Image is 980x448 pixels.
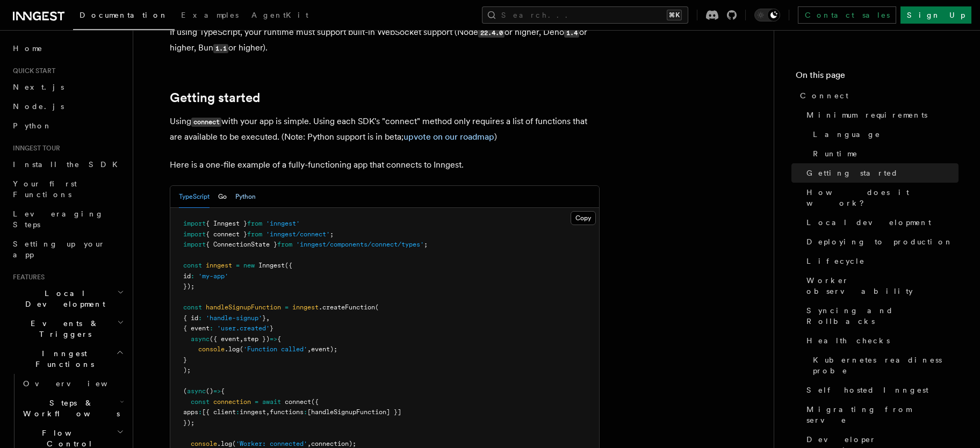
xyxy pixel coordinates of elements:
[213,398,251,406] span: connection
[225,345,240,353] span: .log
[183,419,194,427] span: });
[206,314,262,322] span: 'handle-signup'
[243,262,255,269] span: new
[206,387,213,395] span: ()
[243,345,307,353] span: 'Function called'
[424,241,428,248] span: ;
[236,262,240,269] span: =
[13,43,43,54] span: Home
[813,148,858,159] span: Runtime
[191,118,221,127] code: connect
[796,86,959,105] a: Connect
[806,236,953,247] span: Deploying to production
[802,183,959,213] a: How does it work?
[183,324,210,332] span: { event
[240,408,266,416] span: inngest
[277,335,281,343] span: {
[270,408,304,416] span: functions
[802,213,959,232] a: Local development
[266,230,330,238] span: 'inngest/connect'
[187,387,206,395] span: async
[183,241,206,248] span: import
[806,275,959,297] span: Worker observability
[183,230,206,238] span: import
[183,283,194,290] span: });
[9,288,117,309] span: Local Development
[375,304,379,311] span: (
[802,380,959,400] a: Self hosted Inngest
[9,318,117,339] span: Events & Triggers
[802,163,959,183] a: Getting started
[311,398,319,406] span: ({
[403,132,494,142] a: upvote on our roadmap
[311,345,337,353] span: event);
[206,220,247,227] span: { Inngest }
[198,408,202,416] span: :
[806,217,931,228] span: Local development
[170,157,600,172] p: Here is a one-file example of a fully-functioning app that connects to Inngest.
[258,262,285,269] span: Inngest
[191,398,210,406] span: const
[198,314,202,322] span: :
[304,408,307,416] span: :
[270,324,273,332] span: }
[809,125,959,144] a: Language
[813,355,959,376] span: Kubernetes readiness probe
[571,211,596,225] button: Copy
[210,335,240,343] span: ({ event
[9,144,60,153] span: Inngest tour
[181,11,239,19] span: Examples
[9,348,116,370] span: Inngest Functions
[255,398,258,406] span: =
[285,398,311,406] span: connect
[9,174,126,204] a: Your first Functions
[206,304,281,311] span: handleSignupFunction
[667,10,682,20] kbd: ⌘K
[183,314,198,322] span: { id
[240,345,243,353] span: (
[266,220,300,227] span: 'inngest'
[80,11,168,19] span: Documentation
[13,83,64,91] span: Next.js
[802,251,959,271] a: Lifecycle
[13,209,104,229] span: Leveraging Steps
[183,366,191,374] span: );
[9,116,126,135] a: Python
[809,350,959,380] a: Kubernetes readiness probe
[277,241,292,248] span: from
[213,44,228,53] code: 1.1
[806,404,959,425] span: Migrating from serve
[170,25,600,56] p: If using TypeScript, your runtime must support built-in WebSocket support (Node or higher, Deno o...
[806,385,928,395] span: Self hosted Inngest
[210,324,213,332] span: :
[802,271,959,301] a: Worker observability
[19,374,126,393] a: Overview
[330,230,334,238] span: ;
[307,440,311,447] span: ,
[806,335,890,346] span: Health checks
[13,160,124,169] span: Install the SDK
[191,335,210,343] span: async
[206,241,277,248] span: { ConnectionState }
[296,241,424,248] span: 'inngest/components/connect/types'
[478,28,505,38] code: 22.4.0
[73,3,175,30] a: Documentation
[206,262,232,269] span: inngest
[307,408,401,416] span: [handleSignupFunction] }]
[564,28,579,38] code: 1.4
[9,39,126,58] a: Home
[236,440,307,447] span: 'Worker: connected'
[235,186,256,208] button: Python
[806,305,959,327] span: Syncing and Rollbacks
[307,345,311,353] span: ,
[170,90,260,105] a: Getting started
[754,9,780,21] button: Toggle dark mode
[9,344,126,374] button: Inngest Functions
[175,3,245,29] a: Examples
[183,387,187,395] span: (
[183,304,202,311] span: const
[482,6,688,24] button: Search...⌘K
[213,387,221,395] span: =>
[217,324,270,332] span: 'user.created'
[813,129,881,140] span: Language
